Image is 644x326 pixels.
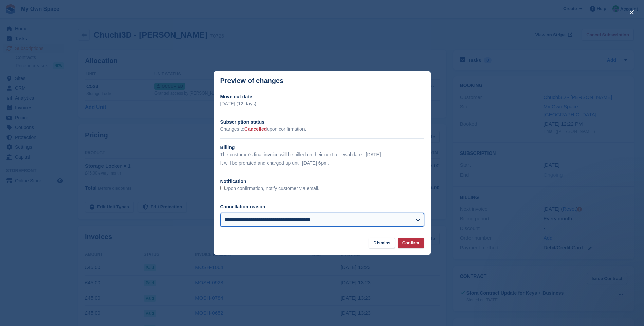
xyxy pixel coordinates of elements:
[220,100,424,107] p: [DATE] (12 days)
[369,238,395,249] button: Dismiss
[220,144,424,151] h2: Billing
[626,7,637,18] button: close
[244,126,267,132] span: Cancelled
[220,151,424,158] p: The customer's final invoice will be billed on their next renewal date - [DATE]
[220,186,319,192] label: Upon confirmation, notify customer via email.
[220,178,424,185] h2: Notification
[220,186,225,190] input: Upon confirmation, notify customer via email.
[398,238,424,249] button: Confirm
[220,204,265,209] label: Cancellation reason
[220,93,424,100] h2: Move out date
[220,119,424,126] h2: Subscription status
[220,77,284,85] p: Preview of changes
[220,160,424,167] p: It will be prorated and charged up until [DATE] 6pm.
[220,126,424,133] p: Changes to upon confirmation.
